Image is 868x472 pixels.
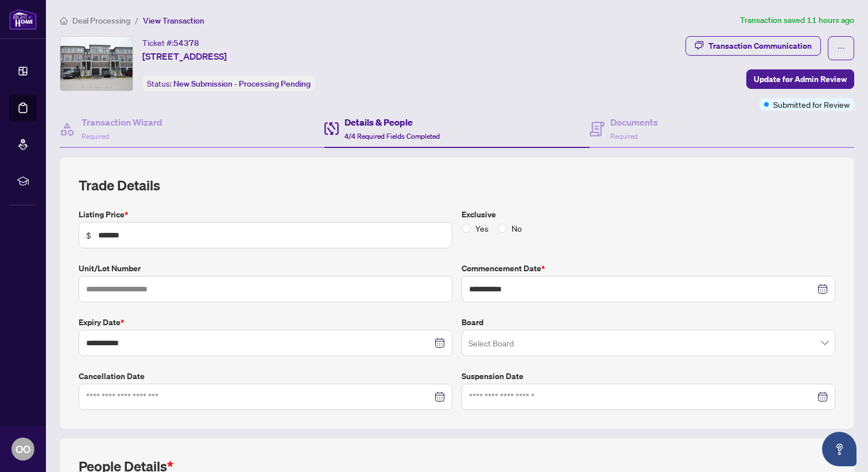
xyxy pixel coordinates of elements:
[86,229,91,241] span: $
[82,132,109,141] span: Required
[143,15,204,26] span: View Transaction
[773,98,850,111] span: Submitted for Review
[79,208,452,221] label: Listing Price
[142,76,315,91] div: Status:
[462,370,835,383] label: Suspension Date
[79,370,452,383] label: Cancellation Date
[60,17,68,25] span: home
[471,222,493,235] span: Yes
[9,9,37,30] img: logo
[610,115,658,129] h4: Documents
[344,115,440,129] h4: Details & People
[79,176,835,194] h2: Trade Details
[173,38,199,48] span: 54378
[740,14,854,27] article: Transaction saved 11 hours ago
[746,69,854,89] button: Update for Admin Review
[344,132,440,141] span: 4/4 Required Fields Completed
[60,37,133,91] img: IMG-E12313060_1.jpg
[837,44,845,52] span: ellipsis
[462,316,835,329] label: Board
[142,36,199,49] div: Ticket #:
[79,316,452,329] label: Expiry Date
[72,15,130,26] span: Deal Processing
[142,49,227,63] span: [STREET_ADDRESS]
[82,115,162,129] h4: Transaction Wizard
[79,262,452,275] label: Unit/Lot Number
[173,79,311,89] span: New Submission - Processing Pending
[610,132,638,141] span: Required
[507,222,526,235] span: No
[135,14,138,27] li: /
[462,262,835,275] label: Commencement Date
[822,432,857,466] button: Open asap
[754,70,847,88] span: Update for Admin Review
[708,37,812,55] div: Transaction Communication
[685,36,821,56] button: Transaction Communication
[462,208,835,221] label: Exclusive
[15,441,30,457] span: OO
